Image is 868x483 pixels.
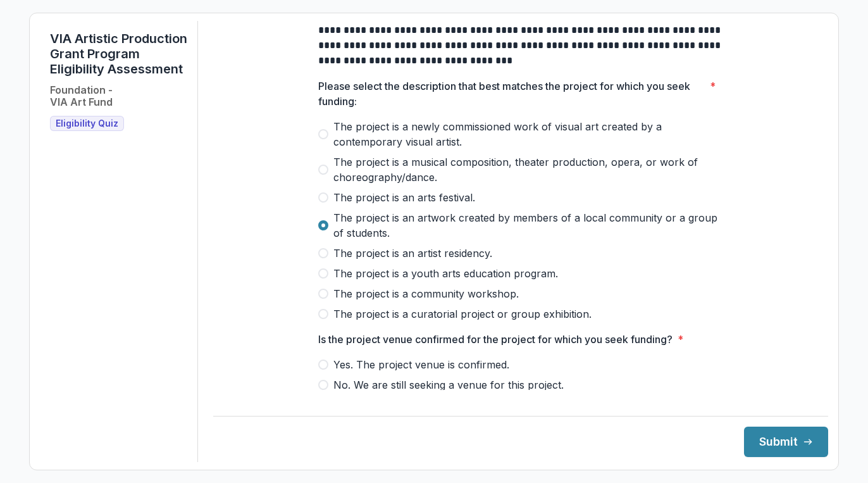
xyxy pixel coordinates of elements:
button: Submit [744,427,828,457]
span: The project is an artist residency. [333,246,492,261]
span: The project is a youth arts education program. [333,266,558,281]
h2: Foundation - VIA Art Fund [50,84,113,108]
span: The project is an arts festival. [333,190,475,205]
span: No. We are still seeking a venue for this project. [333,377,564,392]
span: Eligibility Quiz [56,118,118,129]
span: The project is an artwork created by members of a local community or a group of students. [333,210,723,241]
span: The project is a newly commissioned work of visual art created by a contemporary visual artist. [333,119,723,149]
span: Yes. The project venue is confirmed. [333,357,509,372]
p: Is the project venue confirmed for the project for which you seek funding? [318,332,673,347]
span: The project is a curatorial project or group exhibition. [333,306,592,322]
h1: VIA Artistic Production Grant Program Eligibility Assessment [50,31,187,77]
span: The project is a musical composition, theater production, opera, or work of choreography/dance. [333,154,723,185]
span: The project is a community workshop. [333,286,519,301]
p: Please select the description that best matches the project for which you seek funding: [318,78,705,109]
